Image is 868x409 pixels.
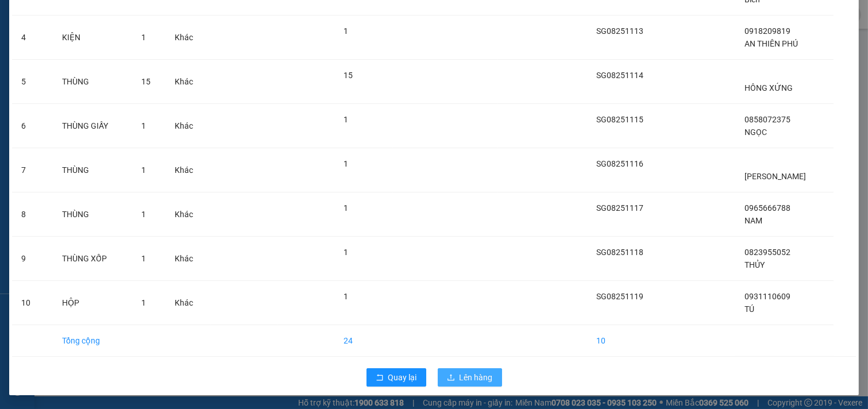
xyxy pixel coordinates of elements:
span: SG08251117 [596,203,643,213]
span: SG08251116 [596,159,643,168]
span: 1 [344,26,348,36]
b: Thiện Trí [14,74,52,109]
td: HỘP [53,281,132,325]
li: (c) 2017 [97,55,158,69]
span: 1 [141,165,146,175]
span: 0858072375 [744,115,790,124]
td: Khác [166,281,211,325]
td: Khác [166,16,211,60]
span: 1 [141,298,146,307]
span: rollback [376,373,384,383]
td: THÙNG [53,148,132,192]
span: SG08251113 [596,26,643,36]
span: 1 [141,121,146,130]
td: KIỆN [53,16,132,60]
td: Khác [166,192,211,237]
td: Khác [166,237,211,281]
td: 10 [12,281,53,325]
td: Khác [166,60,211,104]
span: 1 [344,203,348,213]
td: 24 [334,325,393,357]
span: 0823955052 [744,248,790,257]
span: THỦY [744,260,765,269]
span: NGỌC [744,128,767,137]
td: 7 [12,148,53,192]
span: TÚ [744,304,754,314]
span: AN THIÊN PHÚ [744,39,798,48]
td: THÙNG [53,60,132,104]
span: NAM [744,216,762,225]
span: 1 [344,115,348,124]
span: 1 [141,254,146,263]
td: THÙNG GIẤY [53,104,132,148]
td: 6 [12,104,53,148]
b: [DOMAIN_NAME] [97,44,158,53]
span: 15 [344,71,353,80]
span: [PERSON_NAME] [744,172,806,181]
span: SG08251118 [596,248,643,257]
td: 4 [12,16,53,60]
span: 15 [141,77,151,86]
button: rollbackQuay lại [367,368,426,387]
td: THÙNG [53,192,132,237]
td: Khác [166,148,211,192]
span: 1 [141,33,146,42]
span: Quay lại [388,371,417,384]
span: 1 [141,210,146,219]
span: 1 [344,248,348,257]
span: SG08251114 [596,71,643,80]
b: Gửi khách hàng [71,17,114,71]
span: 1 [344,292,348,301]
span: Lên hàng [460,371,493,384]
td: Khác [166,104,211,148]
td: 10 [587,325,668,357]
span: 0931110609 [744,292,790,301]
span: upload [447,373,455,383]
button: uploadLên hàng [438,368,502,387]
span: SG08251119 [596,292,643,301]
span: HÔNG XỨNG [744,83,793,92]
td: 8 [12,192,53,237]
td: THÙNG XỐP [53,237,132,281]
img: logo.jpg [125,14,152,42]
td: Tổng cộng [53,325,132,357]
span: SG08251115 [596,115,643,124]
td: 9 [12,237,53,281]
span: 0965666788 [744,203,790,213]
span: 0918209819 [744,26,790,36]
span: 1 [344,159,348,168]
td: 5 [12,60,53,104]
